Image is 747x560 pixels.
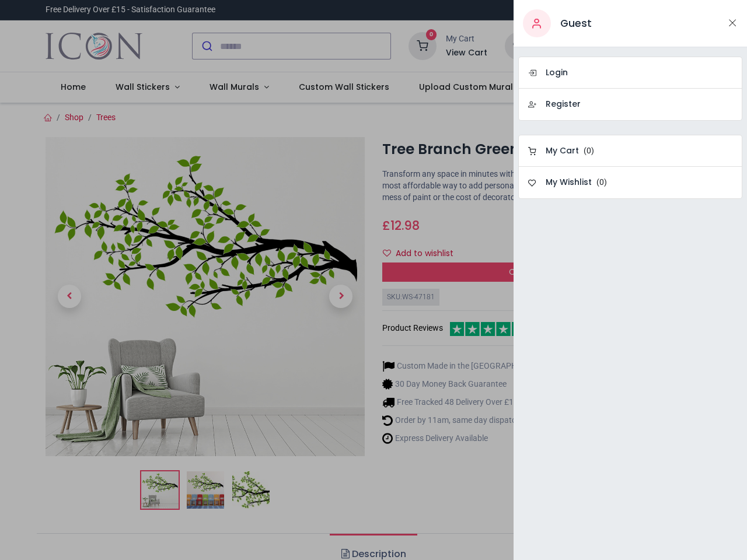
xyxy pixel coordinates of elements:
[546,67,568,79] h6: Login
[546,145,579,157] h6: My Cart
[560,16,592,31] h5: Guest
[518,135,742,167] a: My Cart (0)
[518,89,742,121] a: Register
[546,177,592,188] h6: My Wishlist
[727,16,738,30] button: Close
[599,177,604,187] span: 0
[596,177,607,188] span: ( )
[546,99,581,110] h6: Register
[584,145,594,157] span: ( )
[587,146,591,155] span: 0
[518,57,742,89] a: Login
[518,167,742,199] a: My Wishlist (0)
